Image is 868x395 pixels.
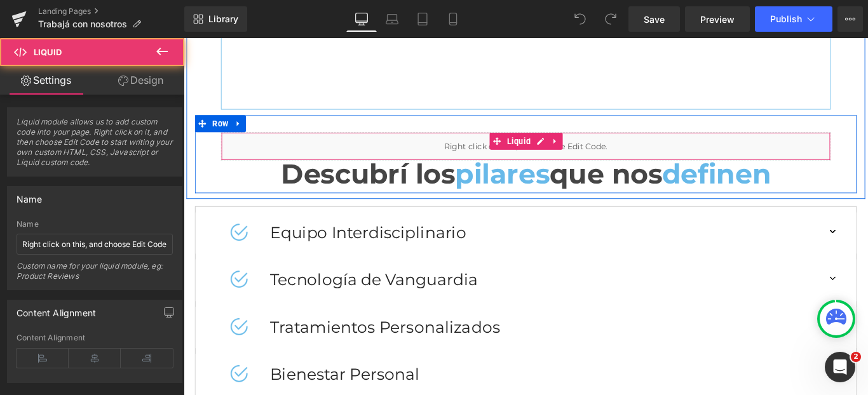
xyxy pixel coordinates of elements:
a: New Library [184,6,247,32]
span: Library [208,13,238,25]
a: Tablet [407,6,438,32]
div: Tratamientos Personalizados [97,314,716,336]
span: Row [29,86,53,105]
a: Design [95,66,187,95]
span: Trabajá con nosotros [38,19,127,29]
div: Custom name for your liquid module, eg: Product Reviews [17,261,173,290]
div: Name [17,220,173,229]
button: Redo [598,6,623,32]
a: Preview [685,6,750,32]
span: 2 [851,352,861,362]
strong: Descubrí los que nos [109,134,660,171]
div: Equipo Interdisciplinario [97,208,716,230]
button: Publish [755,6,832,32]
button: Undo [567,6,593,32]
span: Liquid [360,106,393,125]
span: pilares [305,134,411,171]
span: Save [644,13,665,26]
div: Bienestar Personal [97,367,716,389]
a: Mobile [438,6,468,32]
span: Liquid [34,47,62,57]
div: Name [17,187,42,204]
span: Publish [770,14,802,24]
a: Expand / Collapse [409,106,426,125]
span: Liquid module allows us to add custom code into your page. Right click on it, and then choose Edi... [17,117,173,176]
a: Expand / Collapse [53,86,70,105]
div: Tecnología de Vanguardia [97,261,716,283]
span: definen [538,134,660,171]
div: Content Alignment [17,300,96,318]
span: Preview [700,13,735,26]
div: Content Alignment [17,333,173,342]
iframe: Intercom live chat [825,352,855,382]
a: Landing Pages [38,6,184,17]
a: Laptop [377,6,407,32]
button: More [837,6,863,32]
a: Desktop [346,6,377,32]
